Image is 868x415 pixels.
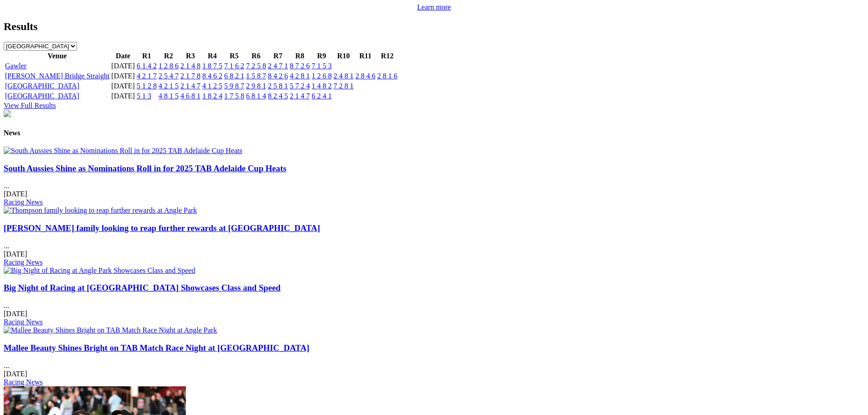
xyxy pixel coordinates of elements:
div: ... [4,283,864,326]
a: [PERSON_NAME] Bridge Straight [5,72,109,80]
a: 2 8 1 6 [377,72,397,80]
a: 8 4 6 2 [202,72,222,80]
img: Big Night of Racing at Angle Park Showcases Class and Speed [4,266,195,275]
a: 6 1 4 2 [137,62,157,70]
a: Gawler [5,62,26,70]
a: 7 1 5 3 [312,62,332,70]
a: 4 2 8 1 [290,72,310,80]
a: 2 1 7 8 [180,72,200,80]
a: 6 8 2 1 [224,72,244,80]
a: 7 2 5 8 [246,62,266,70]
a: 5 9 8 7 [224,82,244,90]
a: [PERSON_NAME] family looking to reap further rewards at [GEOGRAPHIC_DATA] [4,223,320,233]
div: ... [4,164,864,207]
a: 4 2 1 7 [137,72,157,80]
a: 8 7 2 6 [290,62,310,70]
a: 2 5 4 7 [159,72,179,80]
a: 2 8 4 6 [355,72,375,80]
a: 1 2 6 8 [312,72,332,80]
td: [DATE] [111,92,135,101]
div: ... [4,223,864,266]
a: 2 1 4 8 [180,62,200,70]
td: [DATE] [111,82,135,91]
img: Thompson family looking to reap further rewards at Angle Park [4,206,197,215]
a: Racing News [4,198,43,206]
span: [DATE] [4,190,27,198]
a: Big Night of Racing at [GEOGRAPHIC_DATA] Showcases Class and Speed [4,283,281,292]
th: Date [111,51,135,61]
th: R5 [224,51,245,61]
th: R2 [158,51,179,61]
a: South Aussies Shine as Nominations Roll in for 2025 TAB Adelaide Cup Heats [4,164,286,173]
img: Mallee Beauty Shines Bright on TAB Match Race Night at Angle Park [4,326,217,334]
a: 2 1 4 7 [290,92,310,100]
th: Venue [5,51,110,61]
a: 4 1 2 5 [202,82,222,90]
th: R10 [333,51,354,61]
a: 4 8 1 5 [159,92,179,100]
a: 1 8 2 4 [202,92,222,100]
a: Racing News [4,378,43,386]
a: 5 1 3 [137,92,151,100]
a: Mallee Beauty Shines Bright on TAB Match Race Night at [GEOGRAPHIC_DATA] [4,343,309,353]
a: 4 2 1 5 [159,82,179,90]
img: South Aussies Shine as Nominations Roll in for 2025 TAB Adelaide Cup Heats [4,147,242,155]
a: 1 7 5 8 [224,92,244,100]
a: 2 4 8 1 [334,72,354,80]
span: [DATE] [4,310,27,318]
a: View Full Results [4,102,56,109]
div: ... [4,343,864,386]
h4: News [4,129,864,137]
a: 6 2 4 1 [312,92,332,100]
a: 2 5 8 1 [268,82,288,90]
th: R6 [246,51,267,61]
img: chasers_homepage.jpg [4,110,11,117]
a: [GEOGRAPHIC_DATA] [5,92,79,100]
a: 1 4 8 2 [312,82,332,90]
th: R3 [180,51,201,61]
a: 5 1 2 8 [137,82,157,90]
a: 7 1 6 2 [224,62,244,70]
a: 1 5 8 7 [246,72,266,80]
a: [GEOGRAPHIC_DATA] [5,82,79,90]
h2: Results [4,20,864,33]
th: R12 [377,51,398,61]
th: R9 [311,51,332,61]
a: 4 6 8 1 [180,92,200,100]
a: 2 4 7 1 [268,62,288,70]
a: 2 1 4 7 [180,82,200,90]
th: R8 [289,51,310,61]
a: 1 2 8 6 [159,62,179,70]
a: Learn more [417,3,451,11]
a: 6 8 1 4 [246,92,266,100]
span: [DATE] [4,370,27,378]
a: 8 2 4 5 [268,92,288,100]
a: 1 8 7 5 [202,62,222,70]
th: R1 [136,51,157,61]
a: 5 7 2 4 [290,82,310,90]
td: [DATE] [111,72,135,81]
td: [DATE] [111,61,135,71]
th: R11 [355,51,376,61]
a: Racing News [4,258,43,266]
span: [DATE] [4,250,27,258]
th: R7 [267,51,288,61]
th: R4 [202,51,223,61]
a: Racing News [4,318,43,326]
a: 8 4 2 6 [268,72,288,80]
a: 2 9 8 1 [246,82,266,90]
a: 7 2 8 1 [334,82,354,90]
